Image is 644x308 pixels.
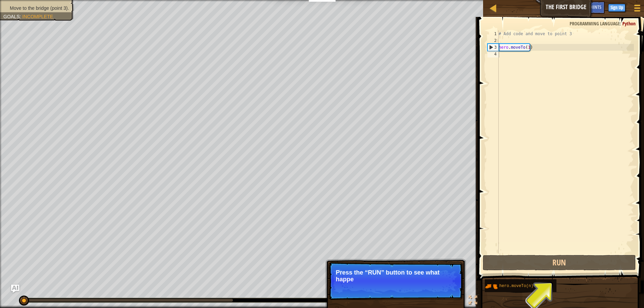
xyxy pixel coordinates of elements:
[569,1,587,14] button: Ask AI
[483,255,636,270] button: Run
[487,37,499,44] div: 2
[499,284,533,288] span: hero.moveTo(n)
[572,4,583,10] span: Ask AI
[3,5,69,11] li: Move to the bridge (point 3).
[620,20,622,27] span: :
[20,14,22,19] span: :
[10,5,69,11] span: Move to the bridge (point 3).
[11,285,19,293] button: Ask AI
[487,30,499,37] div: 1
[22,14,53,19] span: Incomplete
[622,20,636,27] span: Python
[485,280,498,293] img: portrait.png
[570,20,620,27] span: Programming language
[3,14,20,19] span: Goals
[488,44,499,51] div: 3
[590,4,601,10] span: Hints
[466,294,480,308] button: Toggle fullscreen
[336,269,456,283] p: Press the “RUN” button to see what happe
[608,4,625,12] button: Sign Up
[487,51,499,57] div: 4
